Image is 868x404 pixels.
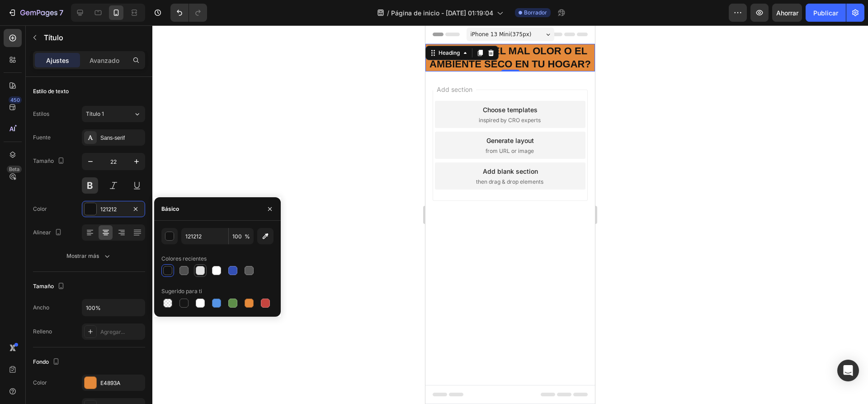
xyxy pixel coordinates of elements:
font: E4893A [100,380,120,386]
font: Sans-serif [100,135,125,141]
font: Mostrar más [66,252,99,259]
font: Color [33,379,47,386]
button: 7 [4,4,67,22]
font: Ajustes [46,57,69,64]
font: Avanzado [90,57,119,64]
font: Color [33,205,47,212]
font: Ahorrar [776,9,798,17]
div: Deshacer/Rehacer [170,4,207,22]
font: Fuente [33,134,51,141]
div: Abrir Intercom Messenger [837,360,859,381]
font: Colores recientes [161,255,207,262]
font: Estilos [33,110,49,117]
font: 7 [59,8,63,17]
iframe: Área de diseño [425,25,595,404]
font: Borrador [524,9,547,16]
font: Relleno [33,328,52,335]
font: Título 1 [86,110,104,117]
button: Ahorrar [772,4,802,22]
font: Título [44,33,63,42]
font: Publicar [813,9,838,17]
font: Alinear [33,229,51,236]
font: Tamaño [33,283,54,290]
font: Estilo de texto [33,88,69,95]
button: Mostrar más [33,248,145,264]
font: Beta [9,166,19,172]
p: Título [44,32,142,43]
input: Por ejemplo: FFFFFF [181,228,228,244]
font: Sugerido para ti [161,288,202,295]
button: Título 1 [82,106,145,122]
font: Página de inicio - [DATE] 01:19:04 [391,9,493,17]
input: Auto [82,299,145,316]
font: Tamaño [33,157,54,164]
font: Básico [161,205,179,212]
button: Publicar [806,4,846,22]
font: 450 [10,97,20,103]
font: 121212 [100,206,117,213]
font: / [387,9,389,17]
font: % [245,233,250,240]
font: Fondo [33,358,49,365]
font: Ancho [33,304,49,311]
font: Agregar... [100,328,125,335]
